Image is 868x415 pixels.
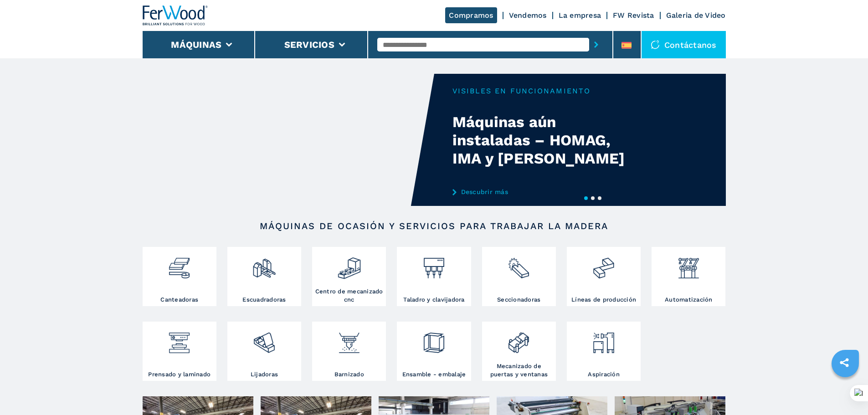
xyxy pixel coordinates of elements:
img: squadratrici_2.png [252,249,276,280]
a: Descubrir más [452,188,631,195]
img: levigatrici_2.png [252,324,276,355]
a: Galeria de Video [666,11,726,20]
img: montaggio_imballaggio_2.png [422,324,446,355]
h3: Barnizado [334,370,364,379]
a: Prensado y laminado [143,322,216,381]
img: aspirazione_1.png [591,324,616,355]
img: linee_di_produzione_2.png [591,249,616,280]
h2: Máquinas de ocasión y servicios para trabajar la madera [172,220,697,231]
h3: Escuadradoras [242,296,286,304]
h3: Taladro y clavijadora [403,296,464,304]
button: Servicios [284,39,334,50]
h3: Automatización [665,296,713,304]
h3: Prensado y laminado [148,370,211,379]
button: 1 [584,196,588,200]
a: Vendemos [509,11,547,20]
a: Aspiración [567,322,641,381]
h3: Seccionadoras [497,296,540,304]
img: automazione.png [677,249,701,280]
img: centro_di_lavoro_cnc_2.png [337,249,361,280]
a: Lijadoras [227,322,301,381]
h3: Ensamble - embalaje [402,370,466,379]
a: Mecanizado de puertas y ventanas [482,322,556,381]
img: lavorazione_porte_finestre_2.png [507,324,531,355]
div: Contáctanos [642,31,726,58]
a: Compramos [445,7,497,23]
a: Centro de mecanizado cnc [312,247,386,306]
button: submit-button [589,34,603,55]
img: sezionatrici_2.png [507,249,531,280]
button: 2 [591,196,595,200]
h3: Centro de mecanizado cnc [314,287,384,304]
img: Contáctanos [651,40,660,49]
a: Seccionadoras [482,247,556,306]
img: pressa-strettoia.png [167,324,191,355]
button: 3 [598,196,601,200]
a: Barnizado [312,322,386,381]
h3: Canteadoras [160,296,198,304]
button: Máquinas [171,39,221,50]
h3: Aspiración [588,370,620,379]
img: bordatrici_1.png [167,249,191,280]
a: Automatización [652,247,725,306]
h3: Lijadoras [251,370,278,379]
a: sharethis [833,351,856,374]
h3: Mecanizado de puertas y ventanas [484,362,554,379]
a: FW Revista [613,11,654,20]
img: foratrici_inseritrici_2.png [422,249,446,280]
a: Ensamble - embalaje [397,322,471,381]
a: Escuadradoras [227,247,301,306]
a: Canteadoras [143,247,216,306]
a: Líneas de producción [567,247,641,306]
video: Your browser does not support the video tag. [143,74,434,206]
img: verniciatura_1.png [337,324,361,355]
a: La empresa [559,11,601,20]
img: Ferwood [143,5,208,26]
h3: Líneas de producción [571,296,636,304]
a: Taladro y clavijadora [397,247,471,306]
